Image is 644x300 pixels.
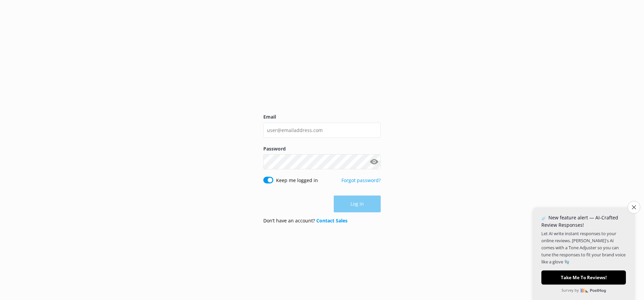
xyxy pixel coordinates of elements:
[263,113,381,121] label: Email
[263,123,381,138] input: user@emailaddress.com
[263,145,381,153] label: Password
[316,217,347,224] a: Contact Sales
[276,177,318,184] label: Keep me logged in
[263,217,347,224] p: Don’t have an account?
[367,155,381,169] button: Show password
[341,177,381,183] a: Forgot password?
